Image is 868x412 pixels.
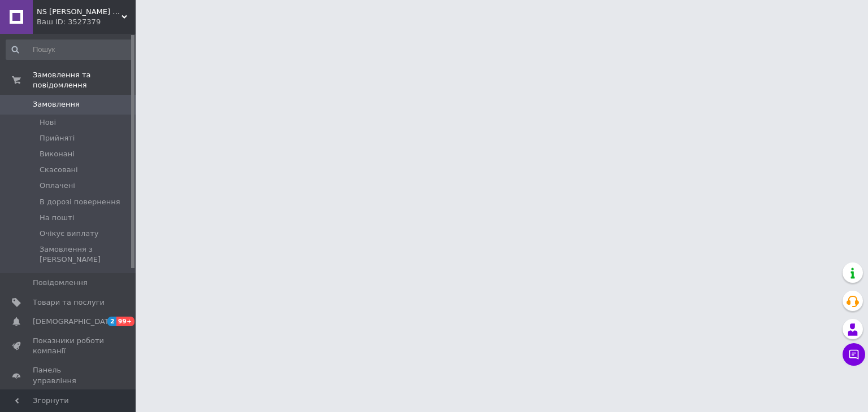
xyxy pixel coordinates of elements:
[40,197,120,207] span: В дорозі повернення
[6,40,133,60] input: Пошук
[40,149,75,159] span: Виконані
[33,336,105,356] span: Показники роботи компанії
[40,244,132,265] span: Замовлення з [PERSON_NAME]
[116,317,135,326] span: 99+
[33,99,80,109] span: Замовлення
[37,7,121,17] span: NS Jay Shop
[40,117,56,128] span: Нові
[843,343,865,366] button: Чат з покупцем
[37,17,136,27] div: Ваш ID: 3527379
[33,297,105,308] span: Товари та послуги
[33,317,116,327] span: [DEMOGRAPHIC_DATA]
[33,70,136,90] span: Замовлення та повідомлення
[40,181,75,191] span: Оплачені
[107,317,116,326] span: 2
[33,365,105,385] span: Панель управління
[33,278,88,288] span: Повідомлення
[40,229,99,239] span: Очікує виплату
[40,133,75,143] span: Прийняті
[40,213,74,223] span: На пошті
[40,165,78,175] span: Скасовані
